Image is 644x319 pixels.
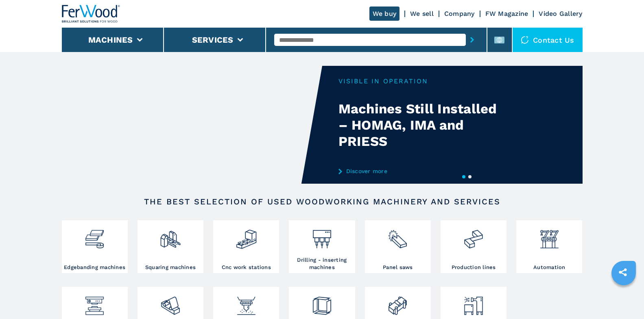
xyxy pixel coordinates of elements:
video: Your browser does not support the video tag. [62,66,322,184]
button: Services [192,35,234,45]
div: Contact us [513,28,583,52]
a: FW Magazine [485,10,528,17]
img: linee_di_produzione_2.png [463,222,484,250]
img: automazione.png [539,222,560,250]
button: 1 [462,175,465,178]
img: montaggio_imballaggio_2.png [311,289,333,317]
button: Machines [88,35,133,45]
a: Automation [516,220,582,273]
a: We buy [369,7,400,21]
img: sezionatrici_2.png [387,222,408,250]
img: lavorazione_porte_finestre_2.png [387,289,408,317]
a: sharethis [613,262,633,282]
a: Cnc work stations [213,220,279,273]
img: aspirazione_1.png [463,289,484,317]
h3: Edgebanding machines [64,264,125,271]
a: Company [444,10,475,17]
a: Drilling - inserting machines [289,220,355,273]
button: 2 [468,175,472,178]
a: Squaring machines [138,220,203,273]
h3: Production lines [452,264,496,271]
a: Edgebanding machines [62,220,128,273]
h3: Panel saws [383,264,413,271]
a: Video Gallery [539,10,582,17]
img: bordatrici_1.png [84,222,105,250]
img: Ferwood [62,5,120,23]
img: levigatrici_2.png [159,289,181,317]
img: pressa-strettoia.png [84,289,105,317]
h3: Squaring machines [145,264,196,271]
h3: Automation [533,264,565,271]
img: foratrici_inseritrici_2.png [311,222,333,250]
img: verniciatura_1.png [236,289,257,317]
img: squadratrici_2.png [159,222,181,250]
button: submit-button [466,30,478,49]
a: Production lines [441,220,506,273]
h3: Drilling - inserting machines [291,256,353,271]
img: centro_di_lavoro_cnc_2.png [236,222,257,250]
iframe: Chat [609,282,638,313]
img: Contact us [521,36,529,44]
h2: The best selection of used woodworking machinery and services [88,197,557,206]
a: We sell [410,10,434,17]
a: Discover more [338,168,498,174]
h3: Cnc work stations [222,264,271,271]
a: Panel saws [365,220,431,273]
